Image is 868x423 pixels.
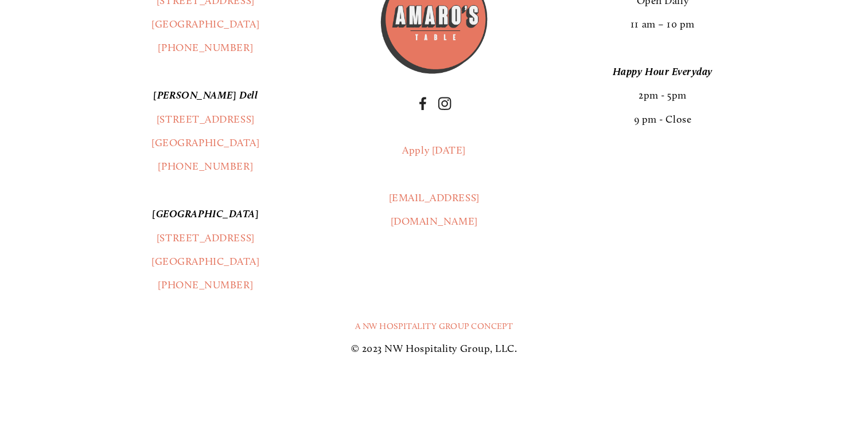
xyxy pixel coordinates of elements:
[152,207,259,220] em: [GEOGRAPHIC_DATA]
[509,60,816,131] p: 2pm - 5pm 9 pm - Close
[416,97,430,111] a: Facebook
[388,191,479,228] a: [EMAIL_ADDRESS][DOMAIN_NAME]
[153,89,258,101] em: [PERSON_NAME] Dell
[151,232,259,268] a: [STREET_ADDRESS][GEOGRAPHIC_DATA]
[158,160,253,173] a: [PHONE_NUMBER]
[355,321,513,331] a: A NW Hospitality Group Concept
[402,144,465,156] a: Apply [DATE]
[157,113,255,126] a: [STREET_ADDRESS]
[151,136,259,149] a: [GEOGRAPHIC_DATA]
[52,337,816,361] p: © 2023 NW Hospitality Group, LLC.
[438,97,451,111] a: Instagram
[158,279,253,291] a: [PHONE_NUMBER]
